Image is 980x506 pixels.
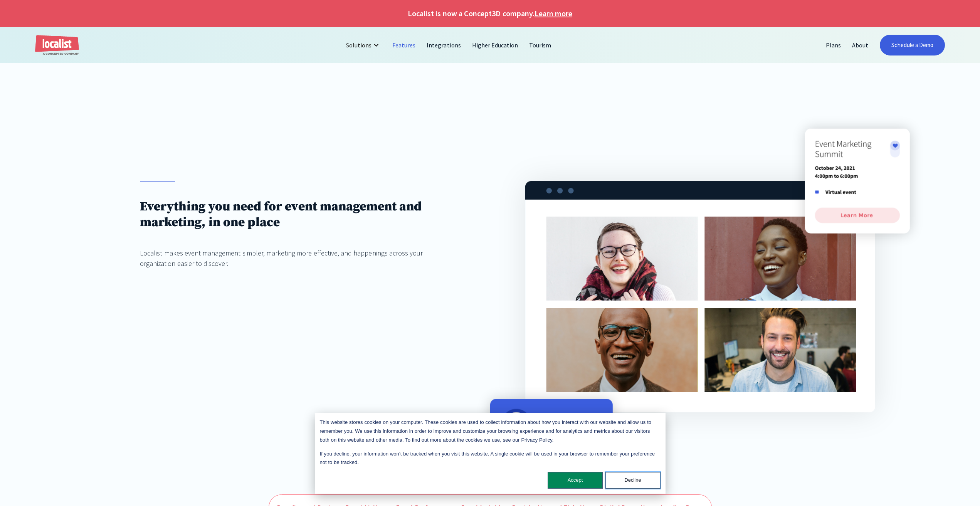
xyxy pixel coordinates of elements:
p: If you decline, your information won’t be tracked when you visit this website. A single cookie wi... [320,450,661,467]
div: Solutions [346,40,371,50]
a: Tourism [524,36,557,54]
div: Solutions [340,36,387,54]
button: Decline [605,472,661,489]
h1: Everything you need for event management and marketing, in one place [140,199,455,230]
a: Plans [820,36,847,54]
a: About [847,36,874,54]
a: Learn more [535,8,572,19]
a: Higher Education [467,36,524,54]
a: home [35,35,79,55]
div: Localist makes event management simpler, marketing more effective, and happenings across your org... [140,248,455,269]
a: Features [387,36,421,54]
p: This website stores cookies on your computer. These cookies are used to collect information about... [320,418,661,444]
div: Cookie banner [315,413,666,494]
button: Accept [548,472,603,489]
a: Schedule a Demo [880,35,945,55]
a: Integrations [421,36,466,54]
